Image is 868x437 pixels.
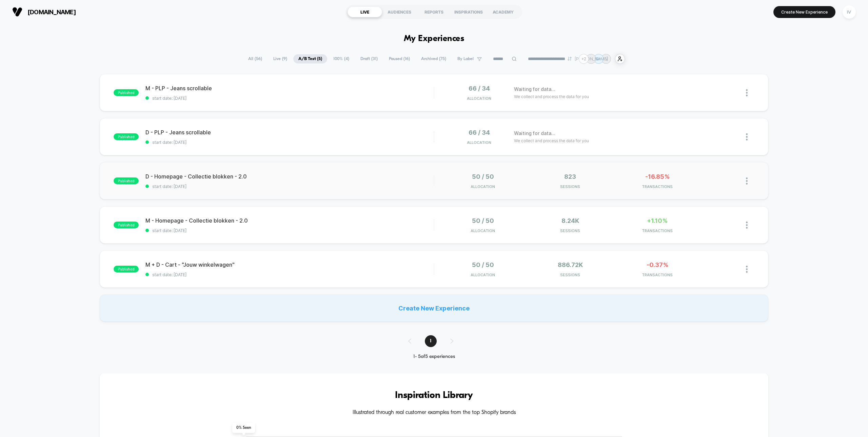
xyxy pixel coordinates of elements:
p: [PERSON_NAME] [575,56,608,61]
span: Sessions [528,184,612,189]
span: 50 / 50 [472,173,494,180]
span: Allocation [471,228,495,233]
img: close [746,89,748,96]
span: Waiting for data... [514,130,555,137]
span: start date: [DATE] [145,228,434,233]
span: Sessions [528,272,612,277]
span: 100% ( 4 ) [328,54,354,63]
img: end [568,57,572,61]
button: Create New Experience [773,6,835,18]
span: Allocation [467,140,491,145]
div: AUDIENCES [382,6,417,17]
span: Allocation [467,96,491,101]
img: close [746,222,748,229]
span: 8.24k [561,217,579,224]
div: ACADEMY [486,6,520,17]
span: 886.72k [558,261,583,268]
span: TRANSACTIONS [615,184,699,189]
span: start date: [DATE] [145,96,434,101]
span: Archived ( 75 ) [416,54,451,63]
span: 50 / 50 [472,261,494,268]
span: published [114,133,139,140]
span: We collect and process the data for you [514,93,589,100]
div: IV [843,5,856,19]
span: 50 / 50 [472,217,494,224]
span: published [114,266,139,272]
img: close [746,266,748,273]
div: INSPIRATIONS [451,6,486,17]
span: start date: [DATE] [145,184,434,189]
span: 66 / 34 [469,85,490,92]
button: IV [841,5,858,19]
span: By Label [457,56,474,61]
button: [DOMAIN_NAME] [10,6,78,17]
h4: Illustrated through real customer examples from the top Shopify brands [120,410,748,416]
span: Paused ( 16 ) [384,54,415,63]
span: Live ( 9 ) [268,54,292,63]
div: Create New Experience [100,294,768,322]
span: published [114,222,139,228]
span: 823 [564,173,576,180]
span: Sessions [528,228,612,233]
div: + 2 [579,54,589,64]
h1: My Experiences [404,34,465,44]
span: M + D - Cart - "Jouw winkelwagen" [145,261,434,268]
div: REPORTS [417,6,451,17]
img: Visually logo [12,7,22,17]
span: We collect and process the data for you [514,137,589,144]
span: M - Homepage - Collectie blokken - 2.0 [145,217,434,224]
span: TRANSACTIONS [615,272,699,277]
span: start date: [DATE] [145,140,434,145]
span: 1 [425,335,437,347]
span: start date: [DATE] [145,272,434,277]
span: Draft ( 31 ) [355,54,383,63]
span: Allocation [471,184,495,189]
span: -16.85% [645,173,670,180]
img: close [746,177,748,185]
span: 0 % Seen [232,423,255,433]
span: Waiting for data... [514,85,555,93]
span: A/B Test ( 5 ) [293,54,327,63]
h3: Inspiration Library [120,390,748,401]
span: D - Homepage - Collectie blokken - 2.0 [145,173,434,180]
span: +1.10% [647,217,668,224]
span: M - PLP - Jeans scrollable [145,85,434,92]
span: All ( 56 ) [243,54,267,63]
img: close [746,133,748,140]
span: [DOMAIN_NAME] [27,8,76,16]
span: published [114,177,139,184]
div: 1 - 5 of 5 experiences [401,354,467,360]
span: -0.37% [647,261,668,268]
div: LIVE [348,6,382,17]
span: TRANSACTIONS [615,228,699,233]
span: D - PLP - Jeans scrollable [145,129,434,136]
span: published [114,89,139,96]
span: 66 / 34 [469,129,490,136]
span: Allocation [471,272,495,277]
